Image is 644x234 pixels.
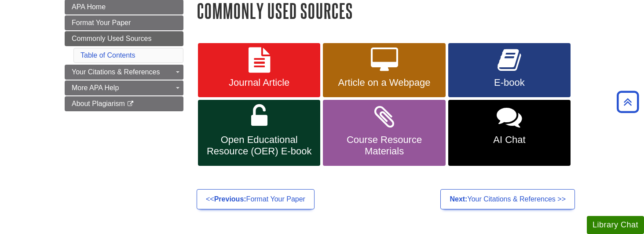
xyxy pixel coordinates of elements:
a: Your Citations & References [65,65,183,80]
a: Journal Article [198,43,320,98]
strong: Previous: [214,195,246,203]
i: This link opens in a new window [127,101,134,107]
a: <<Previous:Format Your Paper [197,189,315,209]
a: E-book [448,43,571,98]
span: Article on a Webpage [329,77,439,88]
span: Course Resource Materials [329,134,439,157]
span: AI Chat [455,134,564,146]
span: Commonly Used Sources [72,35,151,42]
strong: Next: [450,195,467,203]
span: Format Your Paper [72,19,131,26]
span: Your Citations & References [72,68,160,76]
a: Open Educational Resource (OER) E-book [198,100,320,166]
a: More APA Help [65,80,183,95]
a: Course Resource Materials [323,100,445,166]
a: About Plagiarism [65,96,183,111]
span: More APA Help [72,84,119,91]
a: Commonly Used Sources [65,31,183,46]
span: About Plagiarism [72,100,125,107]
a: Table of Contents [80,51,135,59]
a: Format Your Paper [65,15,183,30]
a: AI Chat [448,100,571,166]
a: Next:Your Citations & References >> [440,189,575,209]
span: E-book [455,77,564,88]
a: Back to Top [614,96,642,108]
span: Journal Article [205,77,314,88]
span: Open Educational Resource (OER) E-book [205,134,314,157]
a: Article on a Webpage [323,43,445,98]
span: APA Home [72,3,106,11]
button: Library Chat [587,216,644,234]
